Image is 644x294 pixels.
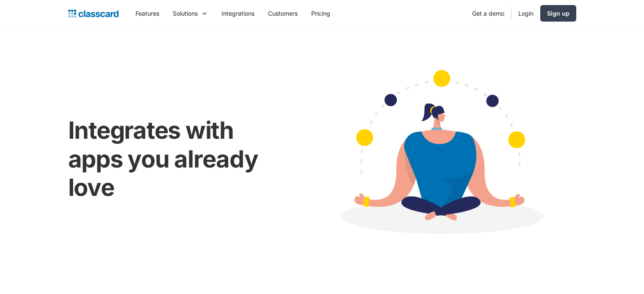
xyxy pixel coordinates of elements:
div: Solutions [166,4,215,23]
img: Cartoon image showing connected apps [305,54,576,257]
a: Features [129,4,166,23]
a: Pricing [304,4,337,23]
a: Login [511,4,540,23]
div: Solutions [173,9,198,18]
a: Get a demo [465,4,511,23]
a: Customers [261,4,304,23]
h1: Integrates with apps you already love [68,116,288,202]
a: home [68,8,119,19]
div: Sign up [547,9,569,18]
a: Integrations [215,4,261,23]
a: Sign up [540,5,576,22]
